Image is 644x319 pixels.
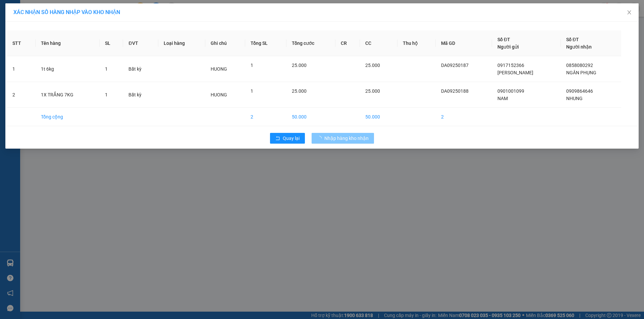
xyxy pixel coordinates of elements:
[275,136,280,141] span: rollback
[286,30,335,56] th: Tổng cước
[123,30,158,56] th: ĐVT
[36,30,99,56] th: Tên hàng
[78,6,95,13] span: Nhận:
[78,6,124,14] div: Bến Tre
[283,135,300,142] span: Quay lại
[5,42,75,58] div: 30.000
[365,63,380,68] span: 25.000
[205,30,245,56] th: Ghi chú
[36,56,99,82] td: 1t 6kg
[436,108,492,126] td: 2
[566,44,592,50] span: Người nhận
[365,88,380,94] span: 25.000
[566,96,583,101] span: NHUNG
[312,133,374,144] button: Nhập hàng kho nhận
[286,108,335,126] td: 50.000
[6,21,74,29] div: TRANG
[441,88,469,94] span: DA09250188
[251,88,253,94] span: 1
[324,135,369,142] span: Nhập hàng kho nhận
[211,66,227,72] span: HUONG
[211,92,227,97] span: HUONG
[105,92,108,97] span: 1
[123,82,158,108] td: Bất kỳ
[36,82,99,108] td: 1X TRẮNG 7KG
[7,56,36,82] td: 1
[497,63,524,68] span: 0917152366
[292,63,307,68] span: 25.000
[5,42,61,49] span: Đã [PERSON_NAME] :
[158,30,205,56] th: Loại hàng
[6,6,16,13] span: Gửi:
[36,108,99,126] td: Tổng cộng
[566,37,579,42] span: Số ĐT
[105,66,108,72] span: 1
[245,30,286,56] th: Tổng SL
[497,37,510,42] span: Số ĐT
[436,30,492,56] th: Mã GD
[497,88,524,94] span: 0901001099
[270,133,305,144] button: rollbackQuay lại
[100,30,123,56] th: SL
[497,96,508,101] span: NAM
[497,44,519,50] span: Người gửi
[497,70,533,75] span: [PERSON_NAME]
[245,108,286,126] td: 2
[7,82,36,108] td: 2
[317,136,324,141] span: loading
[13,9,120,15] span: XÁC NHẬN SỐ HÀNG NHẬP VÀO KHO NHẬN
[360,108,397,126] td: 50.000
[360,30,397,56] th: CC
[292,88,307,94] span: 25.000
[441,63,469,68] span: DA09250187
[6,6,74,21] div: [GEOGRAPHIC_DATA]
[620,3,639,22] button: Close
[335,30,360,56] th: CR
[123,56,158,82] td: Bất kỳ
[397,30,436,56] th: Thu hộ
[566,88,593,94] span: 0909864646
[78,14,124,22] div: THOA
[627,10,632,15] span: close
[566,70,596,75] span: NGÂN PHỤNG
[7,30,36,56] th: STT
[251,63,253,68] span: 1
[566,63,593,68] span: 0858080292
